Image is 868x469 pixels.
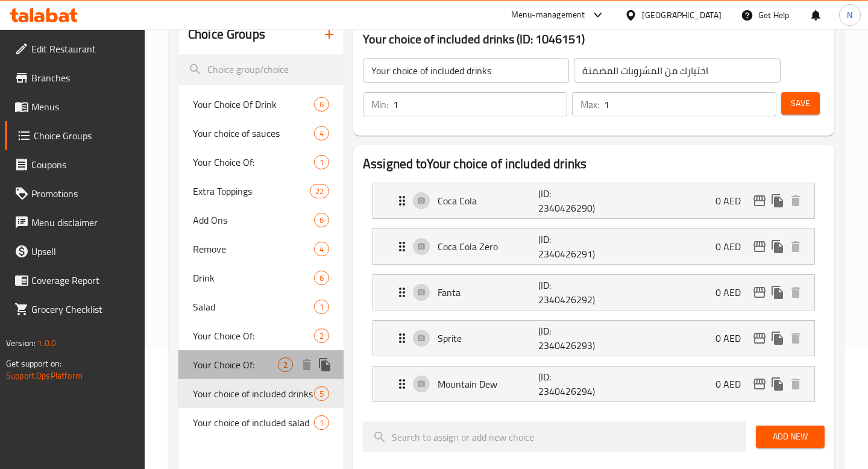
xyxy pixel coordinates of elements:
[31,302,135,316] span: Grocery Checklist
[363,155,825,173] h2: Assigned to Your choice of included drinks
[193,386,314,401] span: Your choice of included drinks
[31,273,135,288] span: Coverage Report
[363,269,825,315] li: Expand
[178,54,344,85] input: search
[31,215,135,230] span: Menu disclaimer
[193,155,314,169] span: Your Choice Of:
[715,285,750,300] p: 0 AED
[178,148,344,177] div: Your Choice Of:1
[314,329,329,343] div: Choices
[314,415,329,430] div: Choices
[715,239,750,254] p: 0 AED
[363,224,825,269] li: Expand
[193,300,314,314] span: Salad
[847,8,852,22] span: N
[5,295,145,324] a: Grocery Checklist
[750,329,769,347] button: edit
[787,329,805,347] button: delete
[178,177,344,206] div: Extra Toppings22
[6,335,36,351] span: Version:
[315,215,329,226] span: 6
[6,368,83,383] a: Support.OpsPlatform
[5,266,145,295] a: Coverage Report
[715,194,750,208] p: 0 AED
[438,377,538,391] p: Mountain Dew
[193,213,314,227] span: Add Ons
[315,417,329,429] span: 1
[373,229,814,264] div: Expand
[756,426,825,448] button: Add New
[193,271,314,285] span: Drink
[715,331,750,345] p: 0 AED
[278,357,293,372] div: Choices
[5,179,145,208] a: Promotions
[178,350,344,379] div: Your Choice Of:2deleteduplicate
[31,99,135,114] span: Menus
[193,126,314,140] span: Your choice of sauces
[193,97,314,112] span: Your Choice Of Drink
[314,213,329,227] div: Choices
[538,232,605,261] p: (ID: 2340426291)
[769,238,787,256] button: duplicate
[750,375,769,393] button: edit
[5,121,145,150] a: Choice Groups
[5,63,145,92] a: Branches
[315,244,329,255] span: 4
[781,92,820,115] button: Save
[178,90,344,119] div: Your Choice Of Drink6
[178,321,344,350] div: Your Choice Of:2
[363,421,746,452] input: search
[538,324,605,353] p: (ID: 2340426293)
[315,99,329,110] span: 6
[642,8,722,22] div: [GEOGRAPHIC_DATA]
[766,429,815,444] span: Add New
[373,321,814,356] div: Expand
[373,183,814,218] div: Expand
[363,30,825,49] h3: Your choice of included drinks (ID: 1046151)
[750,238,769,256] button: edit
[193,242,314,256] span: Remove
[5,34,145,63] a: Edit Restaurant
[314,155,329,169] div: Choices
[787,375,805,393] button: delete
[310,184,329,198] div: Choices
[438,331,538,345] p: Sprite
[193,415,314,430] span: Your choice of included salad
[178,206,344,234] div: Add Ons6
[363,315,825,361] li: Expand
[31,71,135,85] span: Branches
[373,367,814,401] div: Expand
[314,126,329,140] div: Choices
[750,283,769,301] button: edit
[316,356,334,374] button: duplicate
[769,283,787,301] button: duplicate
[363,361,825,407] li: Expand
[178,263,344,292] div: Drink6
[315,272,329,284] span: 6
[315,157,329,168] span: 1
[315,301,329,313] span: 1
[178,292,344,321] div: Salad1
[787,238,805,256] button: delete
[5,237,145,266] a: Upsell
[787,192,805,210] button: delete
[193,357,278,372] span: Your Choice Of:
[6,356,61,371] span: Get support on:
[315,128,329,139] span: 4
[769,329,787,347] button: duplicate
[314,271,329,285] div: Choices
[438,239,538,254] p: Coca Cola Zero
[188,25,265,43] h2: Choice Groups
[363,178,825,224] li: Expand
[31,244,135,259] span: Upsell
[580,97,599,112] p: Max:
[314,97,329,112] div: Choices
[715,377,750,391] p: 0 AED
[178,408,344,437] div: Your choice of included salad1
[750,192,769,210] button: edit
[438,194,538,208] p: Coca Cola
[315,388,329,400] span: 5
[538,370,605,398] p: (ID: 2340426294)
[438,285,538,300] p: Fanta
[278,359,292,371] span: 2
